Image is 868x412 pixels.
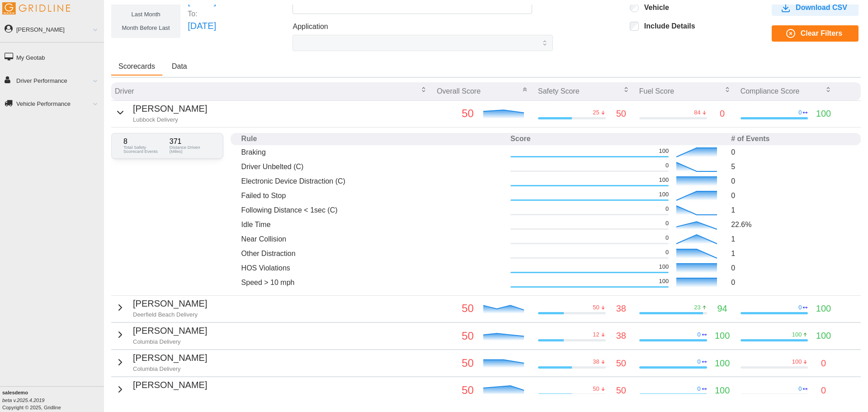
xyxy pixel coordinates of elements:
[593,385,599,393] p: 50
[241,190,503,201] p: Failed to Stop
[2,398,44,403] i: beta v.2025.4.2019
[593,109,599,117] p: 25
[123,145,165,154] p: Total Safety Scorecard Events
[133,311,207,319] p: Deerfield Beach Delivery
[2,390,28,395] b: salesdemo
[616,329,626,343] p: 38
[118,63,155,70] span: Scorecards
[238,133,507,145] th: Rule
[659,190,669,199] p: 100
[437,300,474,317] p: 50
[798,303,802,312] p: 0
[697,331,700,339] p: 0
[816,329,831,343] p: 100
[639,3,669,12] label: Vehicle
[437,327,474,345] p: 50
[131,11,160,18] span: Last Month
[241,234,503,244] p: Near Collision
[816,302,831,316] p: 100
[639,86,674,96] p: Fuel Score
[172,63,187,70] span: Data
[133,102,207,116] p: [PERSON_NAME]
[241,277,503,288] p: Speed > 10 mph
[731,190,850,201] p: 0
[616,356,626,370] p: 50
[639,22,695,31] label: Include Details
[616,302,626,316] p: 38
[133,338,207,346] p: Columbia Delivery
[659,263,669,271] p: 100
[133,297,207,311] p: [PERSON_NAME]
[122,24,170,31] span: Month Before Last
[2,2,70,14] img: Gridline
[123,138,165,145] p: 8
[538,86,580,96] p: Safety Score
[241,219,503,230] p: Idle Time
[292,21,328,33] label: Application
[727,133,854,145] th: # of Events
[731,234,850,244] p: 1
[241,263,503,273] p: HOS Violations
[659,176,669,184] p: 100
[665,205,669,213] p: 0
[133,392,207,400] p: Columbia Delivery
[731,263,850,273] p: 0
[816,107,831,121] p: 100
[115,324,207,346] button: [PERSON_NAME]Columbia Delivery
[731,205,850,215] p: 1
[798,385,802,393] p: 0
[694,109,700,117] p: 84
[241,176,503,186] p: Electronic Device Distraction (C)
[133,324,207,338] p: [PERSON_NAME]
[697,358,700,366] p: 0
[659,277,669,285] p: 100
[593,358,599,366] p: 38
[792,358,802,366] p: 100
[115,351,207,373] button: [PERSON_NAME]Columbia Delivery
[241,147,503,157] p: Braking
[241,161,503,172] p: Driver Unbelted (C)
[821,356,826,370] p: 0
[507,133,727,145] th: Score
[593,331,599,339] p: 12
[697,385,700,393] p: 0
[792,331,802,339] p: 100
[133,116,207,124] p: Lubbock Delivery
[665,161,669,170] p: 0
[616,384,626,398] p: 50
[741,86,800,96] p: Compliance Score
[731,277,850,288] p: 0
[717,302,727,316] p: 94
[437,86,481,96] p: Overall Score
[437,105,474,122] p: 50
[188,9,216,19] p: To:
[593,303,599,312] p: 50
[241,248,503,259] p: Other Distraction
[731,221,751,228] span: 22.6 %
[616,107,626,121] p: 50
[715,329,730,343] p: 100
[115,102,207,124] button: [PERSON_NAME]Lubbock Delivery
[715,356,730,370] p: 100
[665,219,669,227] p: 0
[115,297,207,319] button: [PERSON_NAME]Deerfield Beach Delivery
[170,138,211,145] p: 371
[115,378,207,400] button: [PERSON_NAME]Columbia Delivery
[188,19,216,33] p: [DATE]
[731,161,850,172] p: 5
[821,384,826,398] p: 0
[437,382,474,399] p: 50
[731,147,850,157] p: 0
[801,26,842,41] span: Clear Filters
[133,378,207,392] p: [PERSON_NAME]
[170,145,211,154] p: Distance Driven (Miles)
[659,147,669,155] p: 100
[437,355,474,372] p: 50
[715,384,730,398] p: 100
[665,234,669,242] p: 0
[731,248,850,259] p: 1
[798,109,802,117] p: 0
[731,176,850,186] p: 0
[133,365,207,373] p: Columbia Delivery
[720,107,725,121] p: 0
